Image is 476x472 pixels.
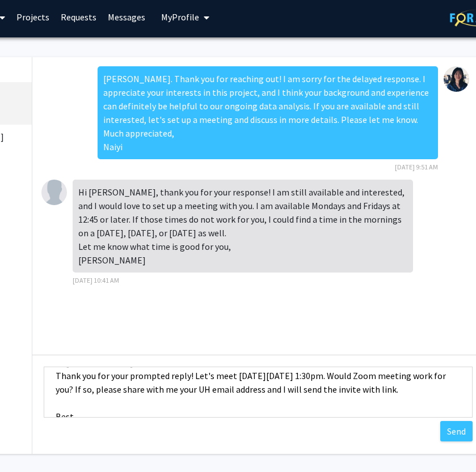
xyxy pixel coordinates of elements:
span: My Profile [161,11,199,23]
div: Hi [PERSON_NAME], thank you for your response! I am still available and interested, and I would l... [73,180,413,273]
img: Lily Beckerman [41,180,67,205]
span: [DATE] 10:41 AM [73,276,119,284]
button: Send [440,421,473,441]
textarea: Message [44,367,473,418]
span: [DATE] 9:51 AM [395,163,438,171]
iframe: Chat [9,421,48,464]
img: Naiyi Fincham [444,66,469,92]
div: [PERSON_NAME]. Thank you for reaching out! I am sorry for the delayed response. I appreciate your... [98,66,438,159]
